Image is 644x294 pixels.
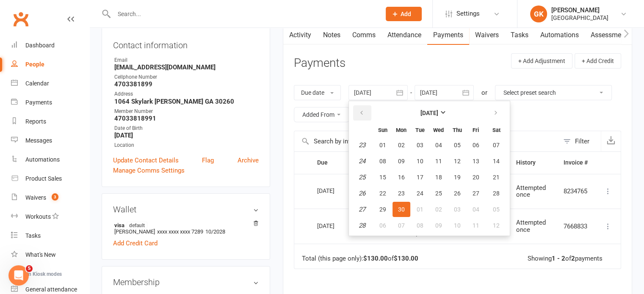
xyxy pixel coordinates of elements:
a: Waivers 3 [11,188,89,207]
div: Filter [575,136,589,146]
span: 3 [52,193,58,201]
span: 26 [454,190,461,197]
button: 05 [448,137,466,153]
button: 16 [392,170,410,185]
button: 01 [374,137,392,153]
div: Payments [25,99,52,106]
em: 27 [359,206,365,213]
a: Calendar [11,74,89,93]
span: 23 [398,190,405,197]
a: Clubworx [10,8,31,30]
div: or [481,88,487,98]
button: 07 [392,218,410,233]
span: 06 [473,142,479,148]
strong: 2 [571,255,575,262]
button: 20 [467,170,485,185]
button: 03 [448,202,466,217]
th: Invoice # [556,152,595,173]
div: Automations [25,156,60,163]
button: 04 [467,202,485,217]
a: Reports [11,112,89,131]
small: Saturday [492,127,500,133]
button: Filter [559,131,601,151]
a: Payments [11,93,89,112]
span: 02 [435,206,442,213]
button: Add [386,7,422,21]
div: Address [114,90,259,98]
a: People [11,55,89,74]
h3: Contact information [113,37,259,50]
a: Notes [317,25,346,45]
span: 05 [493,206,500,213]
span: 01 [379,142,386,148]
button: 30 [392,202,410,217]
span: 09 [435,222,442,229]
button: 04 [430,137,448,153]
a: Waivers [469,25,505,45]
span: 18 [435,174,442,181]
div: Waivers [25,194,46,201]
small: Monday [396,127,406,133]
em: 26 [359,190,365,197]
div: Calendar [25,80,49,87]
div: Tasks [25,232,41,239]
span: 5 [26,265,33,272]
span: 06 [379,222,386,229]
button: 26 [448,186,466,201]
span: xxxx xxxx xxxx 7289 [157,228,203,235]
button: 03 [411,137,429,153]
a: Add Credit Card [113,238,158,248]
button: 10 [448,218,466,233]
button: 23 [392,186,410,201]
span: 08 [417,222,423,229]
button: 09 [430,218,448,233]
div: Messages [25,137,52,144]
strong: [DATE] [114,132,259,139]
div: Total (this page only): of [302,255,418,262]
span: 09 [398,158,405,165]
button: 27 [467,186,485,201]
span: 17 [417,174,423,181]
span: 29 [379,206,386,213]
button: 02 [430,202,448,217]
span: 04 [435,142,442,148]
div: Date of Birth [114,124,259,132]
div: General attendance [25,286,77,293]
iframe: Intercom live chat [8,265,29,286]
button: + Add Adjustment [511,53,572,69]
a: Attendance [381,25,427,45]
span: 12 [454,158,461,165]
button: 18 [430,170,448,185]
span: 13 [473,158,479,165]
button: + Add Credit [575,53,621,69]
span: 07 [398,222,405,229]
button: 11 [430,154,448,169]
button: 11 [467,218,485,233]
button: 29 [374,202,392,217]
div: Reports [25,118,46,125]
span: 11 [473,222,479,229]
button: 12 [448,154,466,169]
button: 07 [486,137,507,153]
button: 06 [467,137,485,153]
span: 16 [398,174,405,181]
th: History [509,152,556,173]
a: Workouts [11,207,89,226]
strong: $130.00 [363,255,388,262]
small: Tuesday [415,127,425,133]
span: 24 [417,190,423,197]
button: 01 [411,202,429,217]
button: 10 [411,154,429,169]
a: Dashboard [11,36,89,55]
a: Tasks [505,25,534,45]
h3: Payments [294,57,345,70]
span: 11 [435,158,442,165]
span: 01 [417,206,423,213]
span: 02 [398,142,405,148]
button: 06 [374,218,392,233]
td: 8234765 [556,174,595,209]
div: People [25,61,44,68]
strong: $130.00 [394,255,418,262]
span: 10 [454,222,461,229]
a: Messages [11,131,89,150]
